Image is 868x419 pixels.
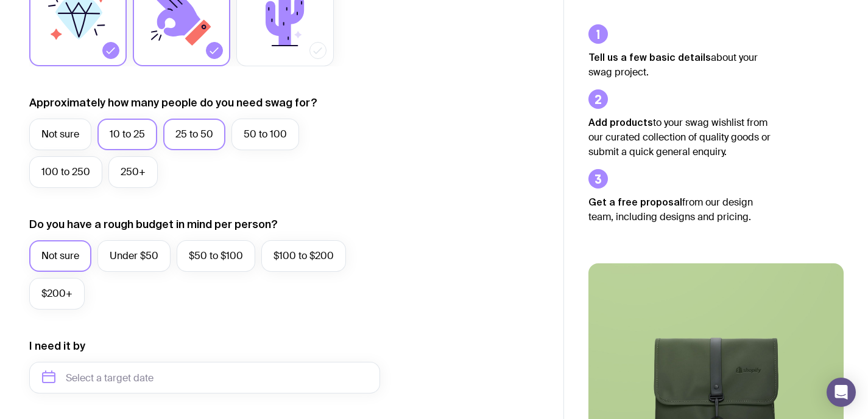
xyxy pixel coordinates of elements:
strong: Add products [588,117,653,128]
label: 250+ [108,156,158,188]
div: v 4.0.25 [34,19,60,29]
label: $50 to $100 [177,240,255,272]
input: Select a target date [29,362,380,393]
div: Open Intercom Messenger [827,378,856,407]
label: Approximately how many people do you need swag for? [29,95,317,110]
img: tab_keywords_by_traffic_grey.svg [121,71,131,80]
label: Not sure [29,240,91,272]
img: website_grey.svg [19,32,29,41]
div: Domain Overview [46,72,109,80]
img: tab_domain_overview_orange.svg [33,71,43,80]
p: to your swag wishlist from our curated collection of quality goods or submit a quick general enqu... [588,115,771,159]
label: $100 to $200 [261,240,346,272]
label: I need it by [29,339,85,353]
div: Domain: [DOMAIN_NAME] [32,32,134,41]
p: about your swag project. [588,50,771,80]
img: logo_orange.svg [19,19,29,29]
label: 100 to 250 [29,156,102,188]
div: Keywords by Traffic [135,72,205,80]
label: 25 to 50 [163,119,225,150]
label: Not sure [29,119,91,150]
label: 10 to 25 [97,119,157,150]
strong: Tell us a few basic details [588,52,711,63]
label: $200+ [29,278,85,310]
strong: Get a free proposal [588,196,682,207]
label: Under $50 [97,240,171,272]
label: 50 to 100 [231,119,299,150]
p: from our design team, including designs and pricing. [588,195,771,224]
label: Do you have a rough budget in mind per person? [29,217,278,232]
